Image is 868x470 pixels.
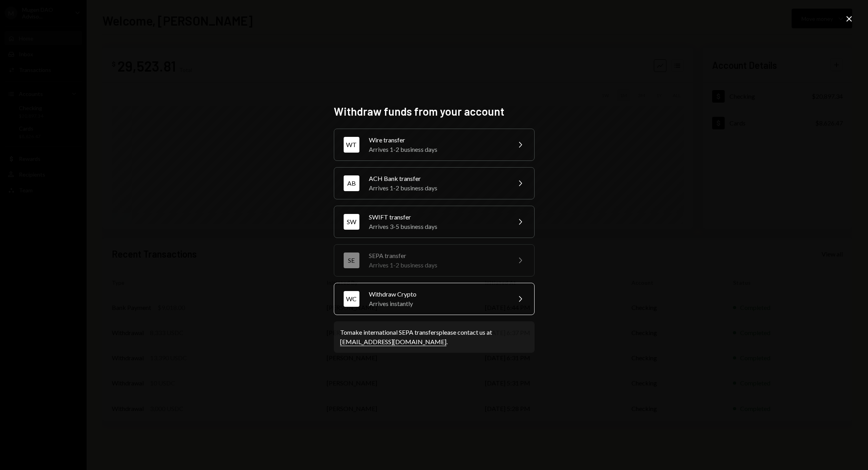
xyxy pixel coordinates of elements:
div: SWIFT transfer [369,212,506,222]
button: WTWire transferArrives 1-2 business days [334,129,535,161]
h2: Withdraw funds from your account [334,104,535,119]
button: ABACH Bank transferArrives 1-2 business days [334,167,535,199]
div: Arrives 1-2 business days [369,183,506,193]
a: [EMAIL_ADDRESS][DOMAIN_NAME] [340,338,446,346]
button: WCWithdraw CryptoArrives instantly [334,283,535,315]
div: To make international SEPA transfers please contact us at . [340,328,528,347]
div: Wire transfer [369,135,506,145]
div: Arrives 1-2 business days [369,145,506,154]
div: Arrives 1-2 business days [369,260,506,270]
div: WT [344,137,359,153]
div: Arrives instantly [369,299,506,308]
button: SWSWIFT transferArrives 3-5 business days [334,206,535,238]
div: SE [344,253,359,268]
div: Withdraw Crypto [369,289,506,299]
div: WC [344,291,359,307]
button: SESEPA transferArrives 1-2 business days [334,244,535,276]
div: ACH Bank transfer [369,174,506,183]
div: Arrives 3-5 business days [369,222,506,231]
div: SEPA transfer [369,251,506,260]
div: SW [344,214,359,230]
div: AB [344,175,359,191]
